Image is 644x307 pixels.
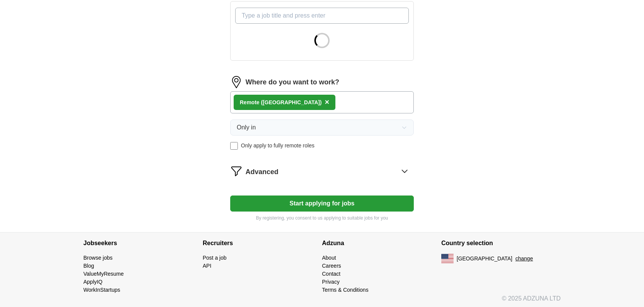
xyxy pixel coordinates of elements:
img: US flag [441,254,454,263]
a: Contact [322,271,340,277]
h4: Country selection [441,233,561,254]
button: Only in [230,120,414,136]
a: WorkInStartups [83,287,120,293]
img: location.png [230,76,242,88]
button: × [325,97,329,108]
a: Privacy [322,279,340,285]
a: API [203,263,211,269]
a: Post a job [203,255,226,261]
a: About [322,255,336,261]
button: Start applying for jobs [230,196,414,212]
input: Type a job title and press enter [235,8,409,24]
img: filter [230,165,242,177]
a: Terms & Conditions [322,287,368,293]
span: [GEOGRAPHIC_DATA] [457,255,512,263]
a: ValueMyResume [83,271,124,277]
button: change [516,255,533,263]
span: × [325,98,329,106]
a: Browse jobs [83,255,112,261]
span: Advanced [246,167,278,177]
div: Remote ([GEOGRAPHIC_DATA]) [240,99,322,107]
span: Only apply to fully remote roles [241,142,314,150]
a: Blog [83,263,94,269]
a: ApplyIQ [83,279,102,285]
a: Careers [322,263,341,269]
label: Where do you want to work? [246,77,339,87]
p: By registering, you consent to us applying to suitable jobs for you [230,215,414,221]
input: Only apply to fully remote roles [230,142,238,150]
span: Only in [237,123,256,132]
